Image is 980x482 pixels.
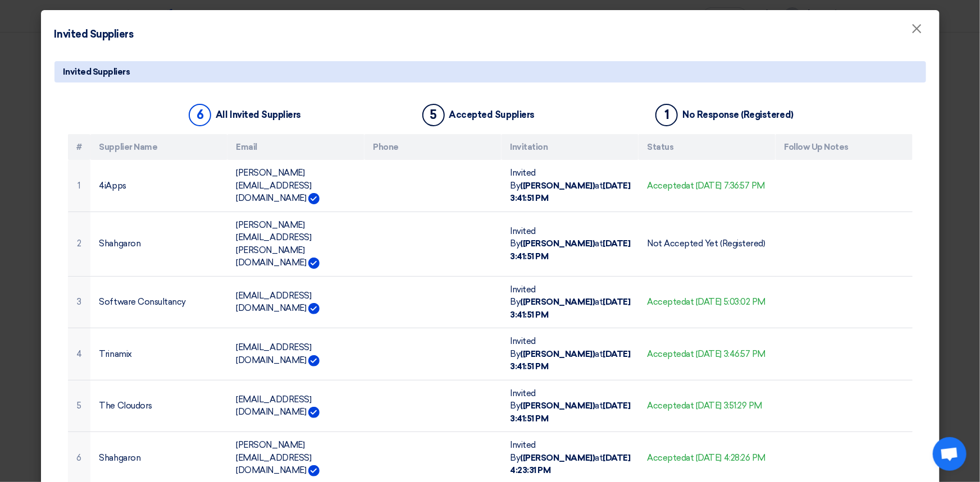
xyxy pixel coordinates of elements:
[686,297,765,307] span: at [DATE] 5:03:02 PM
[68,276,90,328] td: 3
[90,160,227,212] td: 4iApps
[648,237,767,250] div: Not Accepted Yet (Registered)
[63,66,130,78] span: Invited Suppliers
[422,104,445,126] div: 5
[227,134,364,160] th: Email
[521,181,595,191] b: ([PERSON_NAME])
[216,109,301,120] div: All Invited Suppliers
[911,20,923,43] span: ×
[648,400,767,412] div: Accepted
[510,453,631,476] b: [DATE] 4:23:31 PM
[227,328,364,380] td: [EMAIL_ADDRESS][DOMAIN_NAME]
[648,452,767,465] div: Accepted
[510,297,631,320] b: [DATE] 3:41:51 PM
[682,109,793,120] div: No Response (Registered)
[308,407,320,418] img: Verified Account
[90,328,227,380] td: Trinamix
[521,238,595,249] b: ([PERSON_NAME])
[90,212,227,276] td: Shahgaron
[364,134,502,160] th: Phone
[521,401,595,411] b: ([PERSON_NAME])
[648,296,767,309] div: Accepted
[510,401,631,424] b: [DATE] 3:41:51 PM
[68,212,90,276] td: 2
[90,134,227,160] th: Supplier Name
[189,104,211,126] div: 6
[648,348,767,361] div: Accepted
[308,355,320,366] img: Verified Account
[655,104,678,126] div: 1
[648,180,767,192] div: Accepted
[308,258,320,269] img: Verified Account
[502,134,639,160] th: Invitation
[510,181,631,204] b: [DATE] 3:41:51 PM
[227,380,364,432] td: [EMAIL_ADDRESS][DOMAIN_NAME]
[510,349,631,372] b: [DATE] 3:41:51 PM
[308,303,320,314] img: Verified Account
[510,336,631,371] span: Invited By at
[510,168,631,203] span: Invited By at
[902,18,932,40] button: Close
[449,109,535,120] div: Accepted Suppliers
[227,160,364,212] td: [PERSON_NAME][EMAIL_ADDRESS][DOMAIN_NAME]
[90,276,227,328] td: Software Consultancy
[521,297,595,307] b: ([PERSON_NAME])
[776,134,913,160] th: Follow Up Notes
[510,388,631,424] span: Invited By at
[68,328,90,380] td: 4
[510,440,631,475] span: Invited By at
[68,134,90,160] th: #
[54,27,134,42] h4: Invited Suppliers
[639,134,776,160] th: Status
[686,453,765,463] span: at [DATE] 4:28:26 PM
[686,349,765,359] span: at [DATE] 3:46:57 PM
[90,380,227,432] td: The Cloudors
[521,349,595,359] b: ([PERSON_NAME])
[510,238,631,261] b: [DATE] 3:41:51 PM
[521,453,595,463] b: ([PERSON_NAME])
[68,380,90,432] td: 5
[308,193,320,204] img: Verified Account
[227,212,364,276] td: [PERSON_NAME][EMAIL_ADDRESS][PERSON_NAME][DOMAIN_NAME]
[227,276,364,328] td: [EMAIL_ADDRESS][DOMAIN_NAME]
[68,160,90,212] td: 1
[510,226,631,261] span: Invited By at
[308,465,320,476] img: Verified Account
[933,437,967,471] a: Open chat
[510,284,631,320] span: Invited By at
[686,401,762,411] span: at [DATE] 3:51:29 PM
[686,181,765,191] span: at [DATE] 7:36:57 PM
